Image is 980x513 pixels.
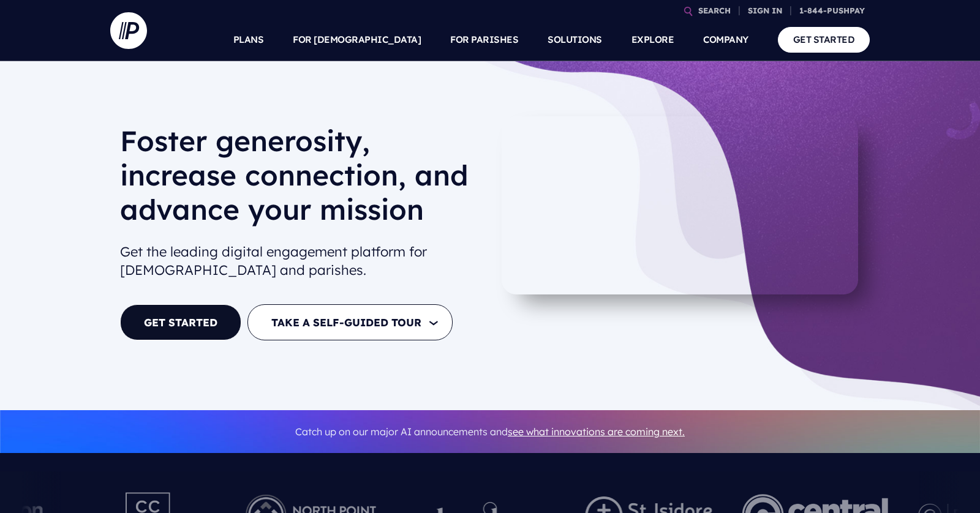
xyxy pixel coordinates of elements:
a: PLANS [233,18,264,61]
h1: Foster generosity, increase connection, and advance your mission [120,124,480,236]
a: GET STARTED [778,27,870,52]
a: see what innovations are coming next. [508,425,685,438]
a: COMPANY [703,18,748,61]
a: GET STARTED [120,304,241,340]
button: TAKE A SELF-GUIDED TOUR [247,304,453,340]
a: EXPLORE [631,18,674,61]
h2: Get the leading digital engagement platform for [DEMOGRAPHIC_DATA] and parishes. [120,238,480,285]
a: FOR [DEMOGRAPHIC_DATA] [293,18,421,61]
p: Catch up on our major AI announcements and [120,418,860,446]
a: SOLUTIONS [548,18,602,61]
a: FOR PARISHES [450,18,518,61]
